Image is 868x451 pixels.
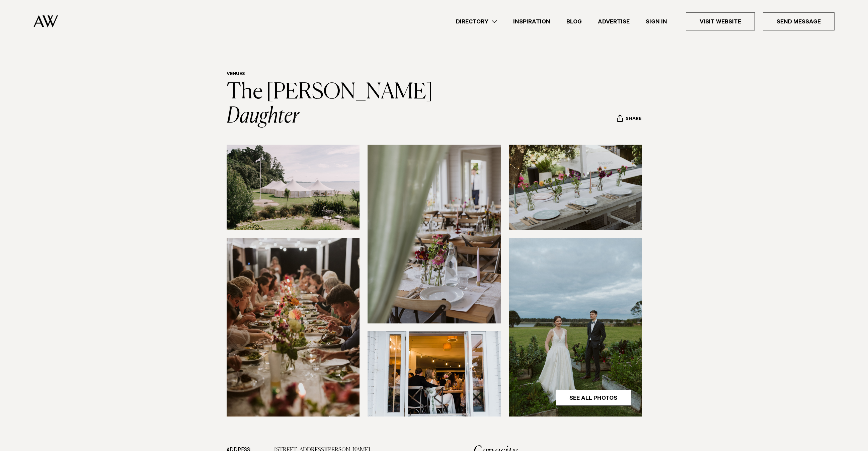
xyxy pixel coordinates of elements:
[368,145,501,323] img: Indoor reception styling at The Farmers Daughter
[368,331,501,417] img: Bride and groom dining indoors at The Farmers Daughter
[33,15,58,27] img: Auckland Weddings Logo
[509,145,642,230] img: Table setting with flowers at The Farmers Daughter
[763,12,835,30] a: Send Message
[227,72,245,77] a: Venues
[227,238,360,417] img: Wedding guests at reception dinner in Omaha
[227,145,360,230] img: Marquees by the water at The Farmers Daughter
[590,17,638,26] a: Advertise
[686,12,755,30] a: Visit Website
[448,17,505,26] a: Directory
[638,17,675,26] a: Sign In
[227,82,437,127] a: The [PERSON_NAME] Daughter
[509,238,642,417] img: Bridal couple in gardens at The Farmers Daughter
[558,17,590,26] a: Blog
[626,116,641,123] span: Share
[617,114,642,124] button: Share
[556,390,631,406] a: See All Photos
[505,17,558,26] a: Inspiration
